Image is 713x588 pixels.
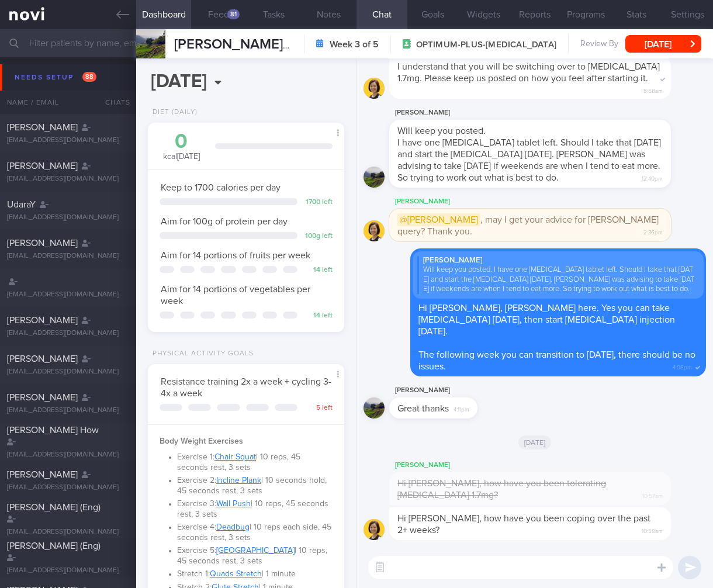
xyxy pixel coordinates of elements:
[177,496,333,520] li: Exercise 3: | 10 reps, 45 seconds rest, 3 sets
[7,200,36,209] span: UdaraY
[227,9,240,19] div: 81
[7,213,129,222] div: [EMAIL_ADDRESS][DOMAIN_NAME]
[625,35,701,53] button: [DATE]
[7,368,129,376] div: [EMAIL_ADDRESS][DOMAIN_NAME]
[303,266,333,275] div: 14 left
[161,217,288,226] span: Aim for 100g of protein per day
[161,251,310,260] span: Aim for 14 portions of fruits per week
[642,489,663,500] span: 10:57am
[148,108,198,117] div: Diet (Daily)
[216,523,250,531] a: Deadbug
[389,383,513,397] div: [PERSON_NAME]
[174,37,395,51] span: [PERSON_NAME] [PERSON_NAME]
[89,91,136,114] div: Chats
[160,132,203,152] div: 0
[643,226,663,237] span: 2:36pm
[177,566,333,580] li: Stretch 1: | 1 minute
[7,161,78,171] span: [PERSON_NAME]
[177,449,333,473] li: Exercise 1: | 10 reps, 45 seconds rest, 3 sets
[148,350,254,358] div: Physical Activity Goals
[7,406,129,415] div: [EMAIL_ADDRESS][DOMAIN_NAME]
[216,500,251,508] a: Wall Push
[418,303,675,336] span: Hi [PERSON_NAME], [PERSON_NAME] here. Yes you can take [MEDICAL_DATA] [DATE], then start [MEDICAL...
[7,316,78,325] span: [PERSON_NAME]
[417,265,699,294] div: Will keep you posted. I have one [MEDICAL_DATA] tablet left. Should I take that [DATE] and start ...
[161,377,331,398] span: Resistance training 2x a week + cycling 3-4x a week
[160,437,243,445] strong: Body Weight Exercises
[7,541,101,551] span: [PERSON_NAME] (Eng)
[417,256,699,265] div: [PERSON_NAME]
[418,350,695,371] span: The following week you can transition to [DATE], there should be no issues.
[389,195,706,209] div: [PERSON_NAME]
[397,126,486,136] span: Will keep you posted.
[216,476,261,485] a: Incline Plank
[397,213,659,236] span: , may I get your advice for [PERSON_NAME] query? Thank you.
[7,451,129,459] div: [EMAIL_ADDRESS][DOMAIN_NAME]
[7,393,78,402] span: [PERSON_NAME]
[214,453,256,461] a: Chair Squat
[7,175,129,184] div: [EMAIL_ADDRESS][DOMAIN_NAME]
[82,72,96,82] span: 88
[518,435,552,449] span: [DATE]
[7,123,78,132] span: [PERSON_NAME]
[580,39,618,50] span: Review By
[303,232,333,241] div: 100 g left
[7,470,78,479] span: [PERSON_NAME]
[177,543,333,566] li: Exercise 5: | 10 reps, 45 seconds rest, 3 sets
[7,329,129,338] div: [EMAIL_ADDRESS][DOMAIN_NAME]
[673,361,692,372] span: 4:08pm
[177,520,333,543] li: Exercise 4: | 10 reps each side, 45 seconds rest, 3 sets
[161,285,310,306] span: Aim for 14 portions of vegetables per week
[397,138,661,182] span: I have one [MEDICAL_DATA] tablet left. Should I take that [DATE] and start the [MEDICAL_DATA] [DA...
[303,404,333,413] div: 5 left
[160,132,203,162] div: kcal [DATE]
[7,290,129,299] div: [EMAIL_ADDRESS][DOMAIN_NAME]
[7,566,129,575] div: [EMAIL_ADDRESS][DOMAIN_NAME]
[7,483,129,492] div: [EMAIL_ADDRESS][DOMAIN_NAME]
[7,426,99,435] span: [PERSON_NAME] How
[397,514,650,535] span: Hi [PERSON_NAME], how have you been coping over the past 2+ weeks?
[416,39,556,51] span: OPTIMUM-PLUS-[MEDICAL_DATA]
[177,473,333,496] li: Exercise 2: | 10 seconds hold, 45 seconds rest, 3 sets
[216,547,295,555] a: [GEOGRAPHIC_DATA]
[210,570,262,578] a: Quads Stretch
[397,62,660,83] span: I understand that you will be switching over to [MEDICAL_DATA] 1.7mg. Please keep us posted on ho...
[161,183,281,192] span: Keep to 1700 calories per day
[642,172,663,183] span: 12:40pm
[7,136,129,145] div: [EMAIL_ADDRESS][DOMAIN_NAME]
[7,354,78,364] span: [PERSON_NAME]
[643,84,663,95] span: 8:58am
[7,252,129,261] div: [EMAIL_ADDRESS][DOMAIN_NAME]
[7,238,78,248] span: [PERSON_NAME]
[303,198,333,207] div: 1700 left
[397,213,480,226] span: @[PERSON_NAME]
[389,106,706,120] div: [PERSON_NAME]
[454,403,469,414] span: 4:11pm
[397,404,449,413] span: Great thanks
[303,312,333,320] div: 14 left
[7,528,129,537] div: [EMAIL_ADDRESS][DOMAIN_NAME]
[397,479,606,500] span: Hi [PERSON_NAME], how have you been tolerating [MEDICAL_DATA] 1.7mg?
[389,458,706,472] div: [PERSON_NAME]
[12,70,99,85] div: Needs setup
[7,503,101,512] span: [PERSON_NAME] (Eng)
[330,39,379,50] strong: Week 3 of 5
[642,524,663,535] span: 10:59am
